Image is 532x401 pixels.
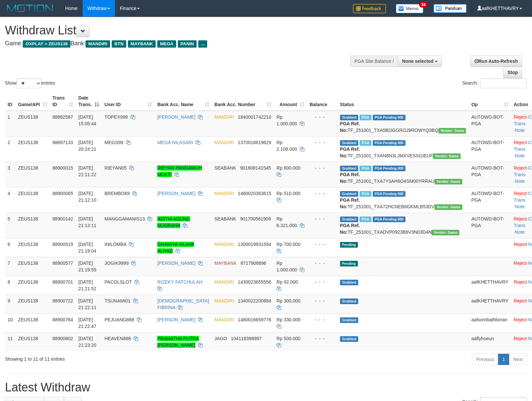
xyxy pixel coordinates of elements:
span: 88900519 [53,242,73,247]
span: [DATE] 21:12:10 [78,191,96,203]
span: 88900701 [53,279,73,285]
a: [PERSON_NAME] [157,191,195,196]
span: [DATE] 21:22:47 [78,317,96,329]
td: 2 [5,136,16,162]
a: RIZEKY FATCHULAH [157,279,202,285]
span: [DATE] 21:13:11 [78,216,96,228]
b: PGA Ref. No: [340,197,360,209]
a: Note [515,128,525,133]
span: MANDIRI [214,114,234,120]
span: PEJUANG888 [104,317,134,322]
span: Pending [340,242,358,248]
td: 4 [5,187,16,213]
td: ZEUS138 [16,111,50,137]
a: Reject [514,261,527,266]
span: MAYBANK [214,261,237,266]
td: AUTOWD-BOT-PGA [469,111,511,137]
td: 6 [5,238,16,257]
span: [DATE] 21:19:55 [78,261,96,272]
span: Rp 330.000 [277,317,300,322]
span: [DATE] 21:21:52 [78,279,96,291]
span: Vendor URL: https://trx31.1velocity.biz [435,179,462,184]
span: BTN [112,40,126,48]
span: Grabbed [340,217,359,222]
span: PGA Pending [373,115,406,120]
b: PGA Ref. No: [340,121,360,133]
span: Marked by aaftrukkakada [360,166,371,171]
td: ZEUS138 [16,257,50,276]
button: None selected [398,56,442,67]
td: 1 [5,111,16,137]
span: TSUNAMI01 [104,298,131,303]
b: PGA Ref. No: [340,223,360,235]
span: JOGIK9999 [104,261,129,266]
a: MEGA NILASARI [157,140,193,145]
td: aafKHETTHAVRY [469,276,511,295]
span: 88900142 [53,216,73,221]
span: SEABANK [214,216,236,221]
a: [DEMOGRAPHIC_DATA] FIBRINA [157,298,209,310]
span: BREMBO69 [104,191,130,196]
span: [DATE] 15:05:44 [78,114,96,126]
b: PGA Ref. No: [340,146,360,158]
a: Reject [514,191,527,196]
h1: Latest Withdraw [5,381,527,394]
span: Marked by aaftanly [360,191,371,197]
span: PGA Pending [373,217,406,222]
td: AUTOWD-BOT-PGA [469,162,511,187]
a: Reject [514,114,527,120]
td: ZEUS138 [16,238,50,257]
td: ZEUS138 [16,136,50,162]
span: MEGS99 [104,140,123,145]
td: 9 [5,295,16,313]
span: PGA Pending [373,191,406,197]
div: - - - [310,279,335,285]
span: Rp 600.000 [277,165,300,171]
a: RIEYAN PANDAWUH MUKTI [157,165,202,177]
span: MANDIRI [214,140,234,145]
span: Vendor URL: https://trx31.1velocity.biz [433,153,461,159]
span: 88900015 [53,165,73,171]
th: ID [5,92,16,111]
span: MANDIRI [86,40,110,48]
div: - - - [310,260,335,266]
span: OXPLAY > ZEUS138 [23,40,70,48]
span: [DATE] 20:24:21 [78,140,96,152]
a: [PERSON_NAME] [157,261,195,266]
td: TF_251001_TXA5BOGGROJ9ROWYQ3BQ [337,111,469,137]
label: Show entries [5,78,55,88]
span: Rp 6.321.000 [277,216,297,228]
td: ZEUS138 [16,162,50,187]
span: Vendor URL: https://trx31.1velocity.biz [438,128,466,134]
a: Next [509,354,527,365]
a: Previous [472,354,498,365]
td: 8 [5,276,16,295]
div: - - - [310,216,335,222]
span: PGA Pending [373,166,406,171]
span: Copy 1840001742210 to clipboard [238,114,271,120]
a: Stop [503,67,522,78]
a: [PERSON_NAME] [157,317,195,322]
td: AUTOWD-BOT-PGA [469,136,511,162]
span: [DATE] 21:22:11 [78,298,96,310]
a: Note [515,229,525,235]
div: - - - [310,316,335,323]
span: Grabbed [340,299,359,304]
td: aafsombathboran [469,313,511,332]
a: 1 [498,354,509,365]
td: TF_251001_TXA7Y0AH6O4SM00YRRAU [337,162,469,187]
span: PACOLSLOT [104,279,132,285]
span: Copy 901608141545 to clipboard [240,165,271,171]
span: JAGO [214,336,227,341]
a: Reject [514,140,527,145]
span: Copy 1370018819629 to clipboard [238,140,271,145]
div: PGA Site Balance / [350,56,398,67]
span: Pending [340,261,358,266]
td: 3 [5,162,16,187]
span: 88900802 [53,336,73,341]
span: Copy 1300019931594 to clipboard [238,242,271,247]
span: INILOMBA [104,242,126,247]
span: 88897133 [53,140,73,145]
span: Grabbed [340,336,359,342]
a: GHANIYA ISLAMI ALHAD [157,242,194,254]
